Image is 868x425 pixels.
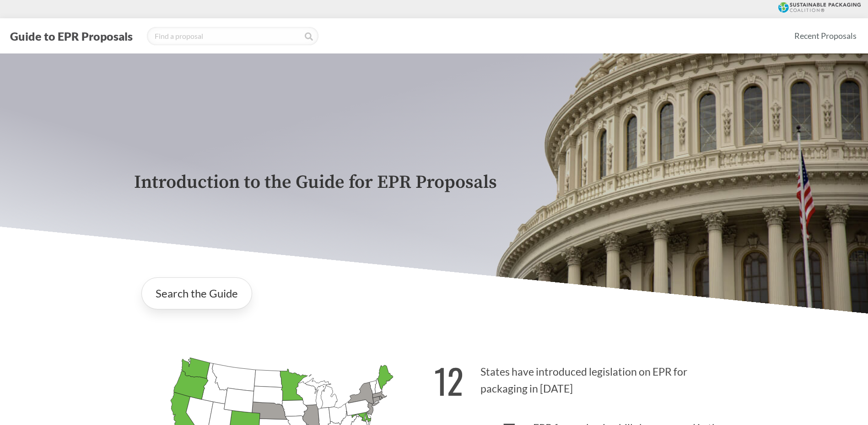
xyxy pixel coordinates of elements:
[434,355,464,406] strong: 12
[141,277,252,309] a: Search the Guide
[790,26,861,46] a: Recent Proposals
[134,172,734,193] p: Introduction to the Guide for EPR Proposals
[434,350,734,406] p: States have introduced legislation on EPR for packaging in [DATE]
[147,27,318,45] input: Find a proposal
[7,29,135,43] button: Guide to EPR Proposals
